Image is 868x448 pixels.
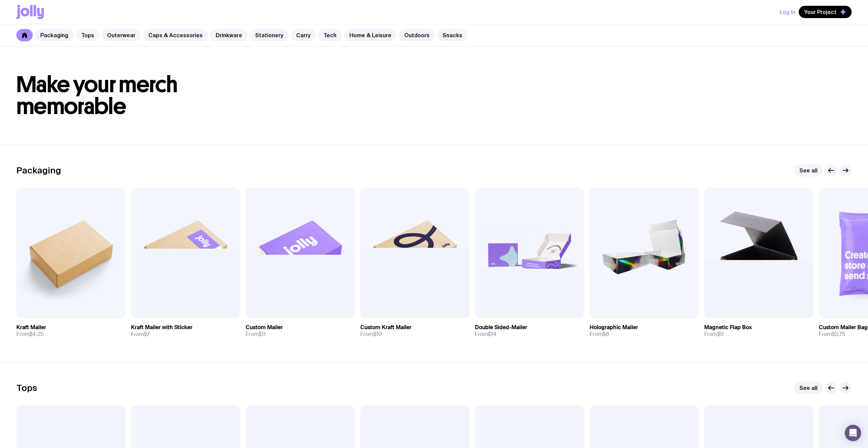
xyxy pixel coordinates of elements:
[590,319,699,343] a: Holographic MailerFrom$8
[780,6,795,18] button: Log In
[144,331,150,338] span: $7
[704,324,752,331] h3: Magnetic Flap Box
[143,29,208,41] a: Caps & Accessories
[344,29,397,41] a: Home & Leisure
[210,29,248,41] a: Drinkware
[717,331,724,338] span: $9
[16,71,178,120] span: Make your merch memorable
[437,29,468,41] a: Snacks
[360,319,469,343] a: Custom Kraft MailerFrom$10
[799,6,852,18] button: Your Project
[590,331,609,338] span: From
[804,9,837,15] span: Your Project
[131,324,192,331] h3: Kraft Mailer with Sticker
[819,324,868,331] h3: Custom Mailer Bag
[16,383,37,393] h2: Tops
[590,324,638,331] h3: Holographic Mailer
[704,319,813,343] a: Magnetic Flap BoxFrom$9
[373,331,382,338] span: $10
[399,29,435,41] a: Outdoors
[250,29,289,41] a: Stationery
[102,29,141,41] a: Outerwear
[35,29,74,41] a: Packaging
[845,425,861,441] div: Open Intercom Messenger
[131,331,150,338] span: From
[246,331,266,338] span: From
[794,164,823,177] a: See all
[360,324,411,331] h3: Custom Kraft Mailer
[291,29,316,41] a: Carry
[246,324,283,331] h3: Custom Mailer
[246,319,355,343] a: Custom MailerFrom$11
[819,331,845,338] span: From
[259,331,266,338] span: $11
[16,319,126,343] a: Kraft MailerFrom$4.25
[794,382,823,394] a: See all
[475,331,496,338] span: From
[475,324,527,331] h3: Double Sided-Mailer
[29,331,44,338] span: $4.25
[475,319,584,343] a: Double Sided-MailerFrom$14
[318,29,342,41] a: Tech
[131,319,240,343] a: Kraft Mailer with StickerFrom$7
[603,331,609,338] span: $8
[360,331,382,338] span: From
[16,324,46,331] h3: Kraft Mailer
[16,165,61,176] h2: Packaging
[832,331,845,338] span: $3.75
[16,331,44,338] span: From
[488,331,496,338] span: $14
[76,29,100,41] a: Tops
[704,331,724,338] span: From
